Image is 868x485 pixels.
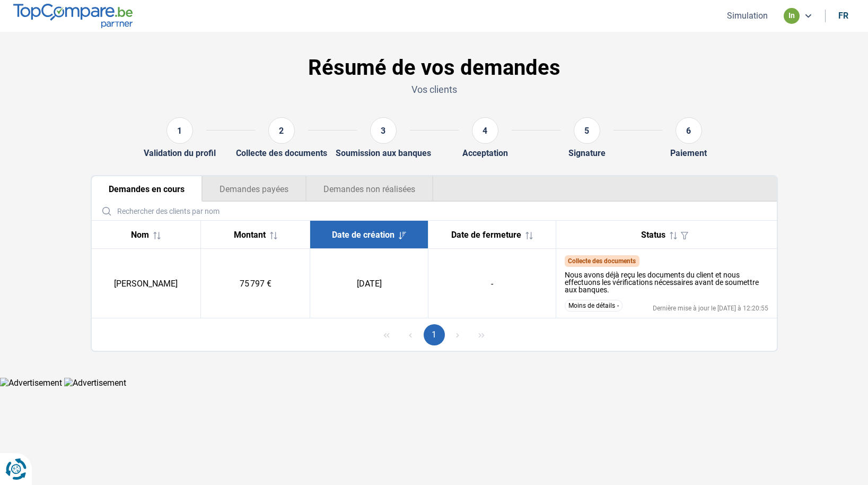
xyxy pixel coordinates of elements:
div: Paiement [670,148,707,158]
td: [PERSON_NAME] [92,249,201,318]
div: Collecte des documents [236,148,327,158]
span: Collecte des documents [568,257,636,265]
img: Advertisement [64,378,126,388]
div: Acceptation [462,148,508,158]
div: Validation du profil [144,148,216,158]
img: TopCompare.be [13,4,133,28]
button: Moins de détails [565,300,622,311]
button: Demandes payées [202,176,306,202]
button: First Page [376,324,397,345]
p: Vos clients [91,83,778,96]
div: 3 [370,117,397,144]
input: Rechercher des clients par nom [96,202,773,220]
div: Nous avons déjà reçu les documents du client et nous effectuons les vérifications nécessaires ava... [565,271,768,293]
button: Simulation [724,10,771,21]
span: Date de fermeture [451,230,521,240]
h1: Résumé de vos demandes [91,55,778,81]
span: Nom [131,230,149,240]
td: - [428,249,556,318]
div: in [784,8,800,24]
button: Page 1 [424,324,445,345]
button: Demandes en cours [92,176,202,202]
div: Soumission aux banques [336,148,431,158]
div: 6 [676,117,702,144]
button: Last Page [471,324,492,345]
span: Date de création [332,230,394,240]
span: Status [641,230,665,240]
div: 4 [472,117,498,144]
div: 2 [268,117,295,144]
div: fr [838,11,848,21]
div: Signature [568,148,606,158]
td: [DATE] [310,249,428,318]
div: 5 [574,117,600,144]
button: Previous Page [400,324,421,345]
button: Next Page [447,324,468,345]
div: 1 [166,117,193,144]
span: Montant [234,230,266,240]
div: Dernière mise à jour le [DATE] à 12:20:55 [653,305,768,311]
td: 75 797 € [201,249,310,318]
button: Demandes non réalisées [306,176,433,202]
